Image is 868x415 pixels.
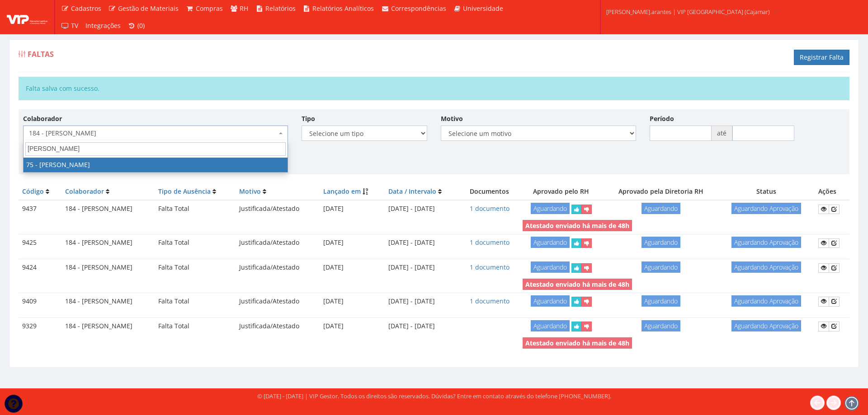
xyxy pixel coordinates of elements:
a: Código [22,187,44,196]
td: [DATE] - [DATE] [385,259,460,276]
label: Colaborador [23,114,62,123]
th: Status [718,183,814,200]
span: Aguardando Aprovação [731,203,801,214]
td: [DATE] [320,293,384,310]
label: Período [650,114,674,123]
span: Aguardando [642,203,680,214]
td: Justificada/Atestado [236,293,320,310]
td: 9424 [19,259,61,276]
span: [PERSON_NAME].arantes | VIP [GEOGRAPHIC_DATA] (Cajamar) [606,7,770,16]
strong: Atestado enviado há mais de 48h [525,280,629,289]
a: 1 documento [470,263,509,271]
span: Aguardando [642,261,680,273]
span: (0) [137,21,145,30]
th: Documentos [460,183,519,200]
td: Falta Total [155,200,236,218]
span: Relatórios [265,4,296,13]
span: TV [71,21,78,30]
td: Justificada/Atestado [236,200,320,218]
span: Aguardando [531,237,570,248]
div: © [DATE] - [DATE] | VIP Gestor. Todos os direitos são reservados. Dúvidas? Entre em contato atrav... [257,392,611,401]
td: [DATE] - [DATE] [385,200,460,218]
span: Aguardando Aprovação [731,320,801,331]
label: Tipo [302,114,315,123]
span: 184 - FELIPE MACHADO [23,126,288,141]
td: [DATE] - [DATE] [385,317,460,335]
span: Aguardando [531,203,570,214]
span: Aguardando Aprovação [731,261,801,273]
td: 9437 [19,200,61,218]
span: Aguardando [531,295,570,307]
th: Aprovado pelo RH [519,183,604,200]
td: Falta Total [155,293,236,310]
th: Aprovado pela Diretoria RH [604,183,719,200]
span: Universidade [463,4,503,13]
span: RH [240,4,248,13]
span: Aguardando [531,261,570,273]
span: Faltas [28,49,54,59]
td: Falta Total [155,234,236,252]
label: Motivo [441,114,463,123]
span: Compras [196,4,223,13]
a: 1 documento [470,204,509,213]
a: TV [57,17,82,34]
span: 184 - FELIPE MACHADO [29,129,277,138]
li: 75 - [PERSON_NAME] [24,158,288,172]
td: 184 - [PERSON_NAME] [61,200,155,218]
strong: Atestado enviado há mais de 48h [525,339,629,347]
td: Justificada/Atestado [236,317,320,335]
a: Integrações [82,17,124,34]
div: Falta salva com sucesso. [19,77,849,100]
td: 9425 [19,234,61,252]
td: 184 - [PERSON_NAME] [61,317,155,335]
td: [DATE] - [DATE] [385,293,460,310]
span: Cadastros [71,4,101,13]
span: Aguardando Aprovação [731,295,801,307]
th: Ações [815,183,849,200]
td: 9409 [19,293,61,310]
td: [DATE] [320,200,384,218]
span: Integrações [85,21,121,30]
td: 184 - [PERSON_NAME] [61,234,155,252]
td: Falta Total [155,317,236,335]
td: [DATE] - [DATE] [385,234,460,252]
span: até [712,126,732,141]
a: Tipo de Ausência [158,187,211,196]
td: Justificada/Atestado [236,259,320,276]
span: Aguardando [642,237,680,248]
td: [DATE] [320,259,384,276]
span: Gestão de Materiais [118,4,179,13]
a: 1 documento [470,238,509,247]
span: Correspondências [391,4,446,13]
span: Aguardando Aprovação [731,237,801,248]
a: Registrar Falta [794,50,849,65]
td: Falta Total [155,259,236,276]
td: [DATE] [320,234,384,252]
td: 184 - [PERSON_NAME] [61,259,155,276]
a: (0) [124,17,149,34]
td: 9329 [19,317,61,335]
span: Relatórios Analíticos [312,4,374,13]
td: Justificada/Atestado [236,234,320,252]
a: Motivo [239,187,261,196]
a: Data / Intervalo [388,187,436,196]
span: Aguardando [531,320,570,331]
a: 1 documento [470,297,509,305]
span: Aguardando [642,320,680,331]
a: Colaborador [65,187,104,196]
strong: Atestado enviado há mais de 48h [525,221,629,230]
td: 184 - [PERSON_NAME] [61,293,155,310]
span: Aguardando [642,295,680,307]
td: [DATE] [320,317,384,335]
a: Lançado em [323,187,361,196]
img: logo [7,10,47,24]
